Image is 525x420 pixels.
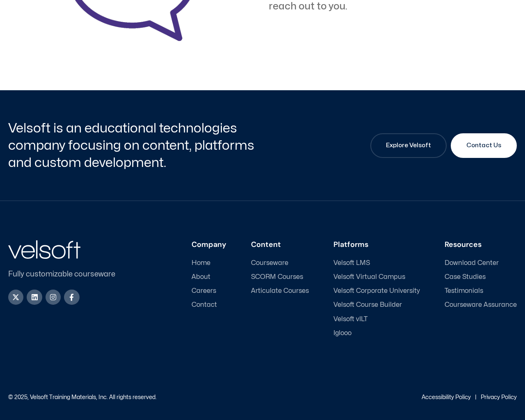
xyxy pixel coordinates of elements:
a: Contact Us [451,133,517,158]
p: © 2025, Velsoft Training Materials, Inc. All rights reserved. [8,395,157,400]
h3: Content [251,240,309,249]
span: Explore Velsoft [386,141,431,151]
a: About [192,273,226,281]
span: Testimonials [445,287,483,295]
a: Case Studies [445,273,517,281]
span: SCORM Courses [251,273,303,281]
span: Velsoft Course Builder [333,301,402,309]
a: Download Center [445,259,517,267]
a: Home [192,259,226,267]
span: Case Studies [445,273,486,281]
a: Accessibility Policy [422,395,471,400]
h3: Platforms [333,240,420,249]
a: Velsoft Virtual Campus [333,273,420,281]
span: Careers [192,287,216,295]
a: Testimonials [445,287,517,295]
span: Contact [192,301,217,309]
span: About [192,273,210,281]
span: Velsoft LMS [333,259,370,267]
a: Articulate Courses [251,287,309,295]
span: Velsoft vILT [333,315,367,323]
a: Privacy Policy [481,395,517,400]
a: Velsoft Corporate University [333,287,420,295]
a: Velsoft vILT [333,315,420,323]
a: Explore Velsoft [370,133,447,158]
a: Velsoft Course Builder [333,301,420,309]
span: Contact Us [466,141,501,151]
a: Velsoft LMS [333,259,420,267]
a: Courseware [251,259,309,267]
p: Fully customizable courseware [8,269,129,280]
a: SCORM Courses [251,273,309,281]
h3: Company [192,240,226,249]
h3: Resources [445,240,517,249]
h2: Velsoft is an educational technologies company focusing on content, platforms and custom developm... [8,120,260,171]
a: Contact [192,301,226,309]
span: Courseware [251,259,288,267]
span: Download Center [445,259,499,267]
span: Home [192,259,210,267]
a: Iglooo [333,329,420,337]
a: Careers [192,287,226,295]
p: | [475,395,477,400]
span: Iglooo [333,329,352,337]
span: Velsoft Virtual Campus [333,273,405,281]
a: Courseware Assurance [445,301,517,309]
